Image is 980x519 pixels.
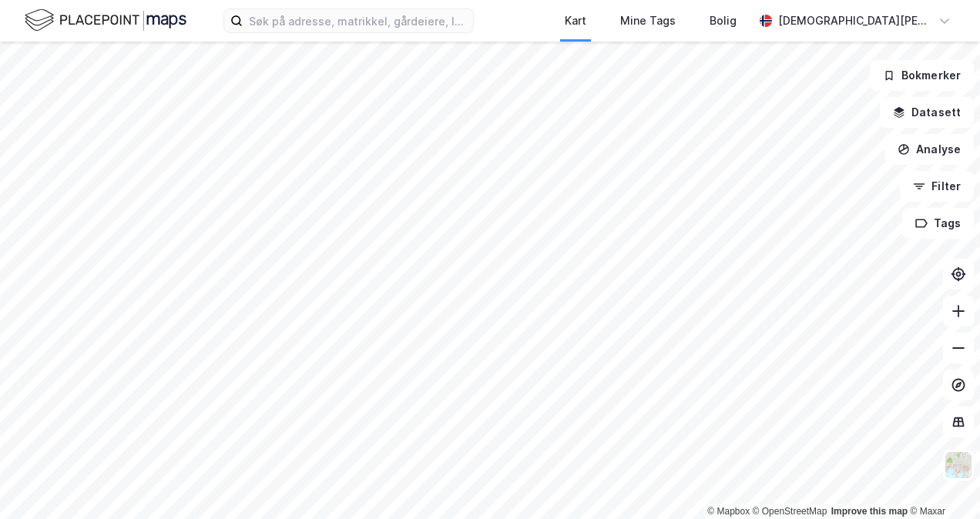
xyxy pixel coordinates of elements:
[884,134,974,165] button: Analyse
[620,12,676,30] div: Mine Tags
[900,171,974,202] button: Filter
[831,506,908,517] a: Improve this map
[753,506,827,517] a: OpenStreetMap
[903,445,980,519] iframe: Chat Widget
[707,506,750,517] a: Mapbox
[25,7,186,34] img: logo.f888ab2527a4732fd821a326f86c7f29.svg
[870,60,974,91] button: Bokmerker
[902,208,974,239] button: Tags
[710,12,737,30] div: Bolig
[778,12,932,30] div: [DEMOGRAPHIC_DATA][PERSON_NAME]
[565,12,586,30] div: Kart
[880,97,974,128] button: Datasett
[243,9,473,32] input: Søk på adresse, matrikkel, gårdeiere, leietakere eller personer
